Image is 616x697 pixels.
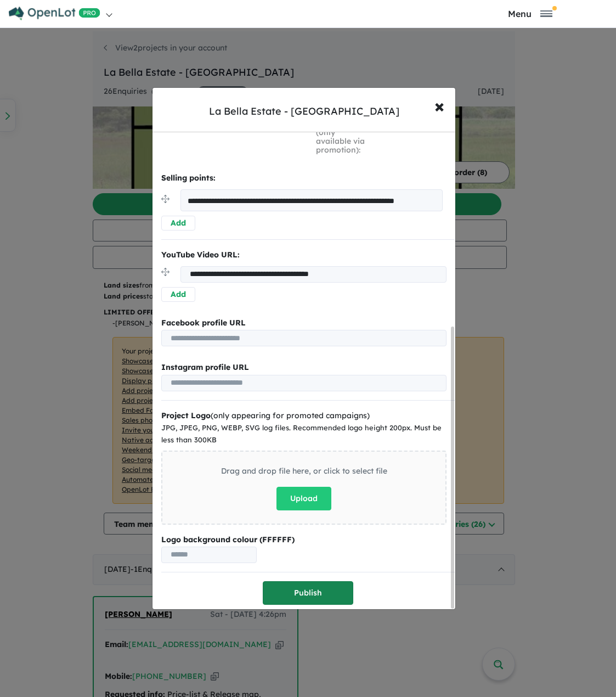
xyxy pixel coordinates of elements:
b: Project Logo [161,411,211,420]
button: Publish [263,581,353,605]
button: Add [161,216,195,231]
button: Upload [276,487,331,510]
button: Toggle navigation [455,8,605,19]
img: drag.svg [161,195,169,203]
p: YouTube Video URL: [161,249,447,262]
div: Drag and drop file here, or click to select file [221,465,387,478]
b: Instagram profile URL [161,362,249,372]
img: Openlot PRO Logo White [9,7,100,20]
button: Add [161,287,195,302]
span: × [434,94,444,117]
div: (only appearing for promoted campaigns) [161,409,447,423]
div: La Bella Estate - [GEOGRAPHIC_DATA] [209,104,399,119]
div: JPG, JPEG, PNG, WEBP, SVG log files. Recommended logo height 200px. Must be less than 300KB [161,422,447,446]
b: Facebook profile URL [161,318,246,328]
b: Logo background colour (FFFFFF) [161,533,447,547]
p: Selling points: [161,172,447,185]
img: drag.svg [161,268,169,276]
